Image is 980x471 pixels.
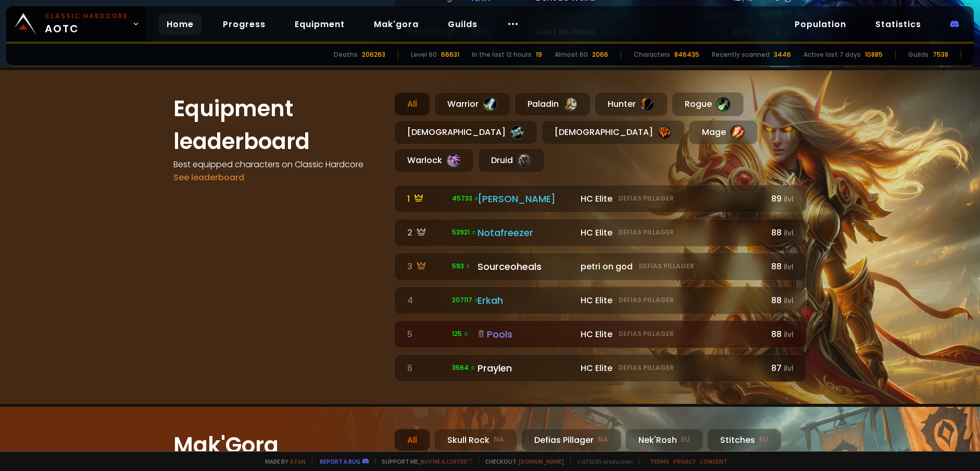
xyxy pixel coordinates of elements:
div: Active last 7 days [803,50,861,59]
span: 207117 [452,295,480,305]
a: Consent [700,457,727,465]
span: 53921 [452,228,477,237]
div: [DEMOGRAPHIC_DATA] [394,120,537,144]
div: [DEMOGRAPHIC_DATA] [542,120,685,144]
div: 2066 [592,50,608,59]
a: Equipment [286,14,353,35]
div: Sourceoheals [478,259,574,274]
div: 10885 [865,50,883,59]
a: Buy me a coffee [421,457,472,465]
small: ilvl [784,262,794,272]
div: Warlock [394,148,474,172]
div: 87 [767,362,794,375]
small: ilvl [784,228,794,238]
div: Paladin [514,92,590,116]
div: Hunter [595,92,668,116]
div: Nek'Rosh [625,429,703,451]
div: Warrior [434,92,510,116]
div: Notafreezer [478,226,574,240]
div: All [394,429,430,451]
span: 593 [452,262,471,271]
div: 3 [407,260,446,273]
small: Defias Pillager [639,262,694,271]
span: 3564 [452,363,476,373]
div: HC Elite [581,192,760,205]
div: HC Elite [581,226,760,239]
a: Population [786,14,855,35]
a: 2 53921 Notafreezer HC EliteDefias Pillager88ilvl [394,219,807,246]
div: 88 [767,328,794,341]
small: NA [598,435,608,445]
small: ilvl [784,364,794,374]
small: Defias Pillager [619,295,674,305]
a: 6 3564 Praylen HC EliteDefias Pillager87ilvl [394,354,807,382]
span: Checkout [479,457,564,465]
small: Classic Hardcore [45,11,128,21]
div: 88 [767,226,794,239]
div: 19 [536,50,542,59]
div: Skull Rock [434,429,517,451]
h4: Best equipped characters on Classic Hardcore [173,158,382,171]
small: NA [494,435,504,445]
div: Defias Pillager [521,429,621,451]
a: Privacy [673,457,696,465]
div: 88 [767,260,794,273]
a: 1 45733 [PERSON_NAME] HC EliteDefias Pillager89ilvl [394,185,807,213]
div: Recently scanned [712,50,770,59]
div: 846435 [674,50,699,59]
small: ilvl [784,194,794,204]
a: Progress [215,14,274,35]
div: 5 [407,328,446,341]
div: Almost 60 [555,50,588,59]
div: Rogue [672,92,744,116]
div: 3446 [774,50,791,59]
div: 89 [767,192,794,205]
a: 3 593 Sourceoheals petri on godDefias Pillager88ilvl [394,253,807,280]
span: 45733 [452,194,480,203]
div: HC Elite [581,294,760,307]
div: Erkah [478,293,574,307]
a: 5 125 Pools HC EliteDefias Pillager88ilvl [394,320,807,348]
div: HC Elite [581,362,760,375]
div: 88 [767,294,794,307]
a: Home [158,14,202,35]
small: ilvl [784,296,794,306]
div: Pools [478,327,574,341]
a: [DOMAIN_NAME] [519,457,564,465]
div: All [394,92,430,116]
a: See leaderboard [173,171,244,183]
a: Mak'gora [366,14,427,35]
div: Mage [689,120,758,144]
span: 125 [452,329,469,339]
div: 1 [407,192,446,205]
span: Support me, [375,457,472,465]
div: 206263 [362,50,385,59]
div: 4 [407,294,446,307]
div: 6 [407,362,446,375]
small: Defias Pillager [619,194,674,203]
div: 7538 [933,50,948,59]
div: 2 [407,226,446,239]
div: Characters [634,50,670,59]
div: HC Elite [581,328,760,341]
div: Praylen [478,361,574,375]
small: Defias Pillager [619,228,674,237]
div: Guilds [908,50,928,59]
div: [PERSON_NAME] [478,192,574,206]
div: 66631 [441,50,459,59]
span: AOTC [45,11,128,36]
div: Deaths [334,50,358,59]
small: EU [681,435,690,445]
span: Made by [259,457,306,465]
div: In the last 12 hours [472,50,532,59]
a: Statistics [867,14,929,35]
a: a fan [290,457,306,465]
a: Terms [650,457,669,465]
a: 4 207117 Erkah HC EliteDefias Pillager88ilvl [394,287,807,314]
div: Stitches [707,429,781,451]
div: Level 60 [411,50,437,59]
a: Report a bug [320,457,360,465]
span: v. d752d5 - production [570,457,633,465]
div: Druid [478,148,545,172]
small: EU [759,435,768,445]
